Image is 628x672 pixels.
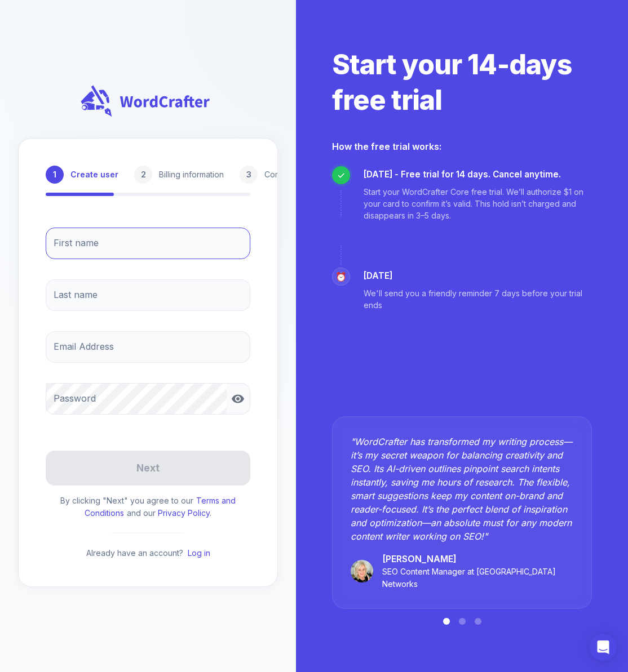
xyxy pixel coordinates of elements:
p: Already have an account? [86,547,210,559]
p: Complete profile [264,168,327,181]
div: Open Intercom Messenger [590,634,617,661]
p: [DATE] [364,270,592,283]
a: Privacy Policy [158,508,210,518]
p: Create user [70,168,118,181]
div: ⏰ [332,268,350,286]
p: [DATE] - Free trial for 14 days. Cancel anytime. [364,168,592,181]
p: Billing information [159,168,224,181]
p: [PERSON_NAME] [382,552,573,566]
div: ✓ [332,166,350,184]
a: Log in [188,548,210,558]
h2: How the free trial works: [332,140,592,153]
div: 3 [240,166,258,184]
h2: Start your 14-days free trial [332,47,592,118]
p: We'll send you a friendly reminder 7 days before your trial ends [364,287,592,311]
p: SEO Content Manager at [GEOGRAPHIC_DATA] Networks [382,566,573,590]
div: 1 [46,166,64,184]
p: Start your WordCrafter Core free trial. We’ll authorize $1 on your card to confirm it’s valid. Th... [364,186,592,221]
img: melanie-kross.jpeg [351,560,373,582]
p: By clicking "Next" you agree to our and our . [46,495,250,519]
div: 2 [134,166,152,184]
p: " WordCrafter has transformed my writing process—it’s my secret weapon for balancing creativity a... [351,435,573,543]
